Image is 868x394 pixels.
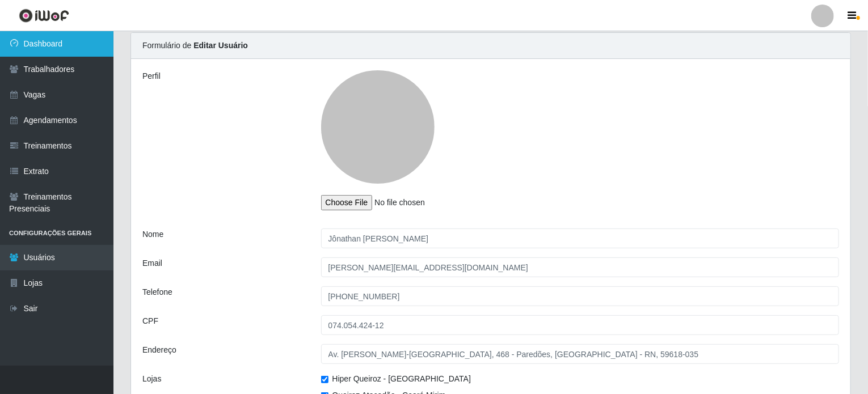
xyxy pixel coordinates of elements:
input: Digite um email... [321,257,840,277]
label: Lojas [142,373,161,385]
label: Perfil [142,70,161,82]
input: Hiper Queiroz - [GEOGRAPHIC_DATA] [321,376,328,383]
span: Hiper Queiroz - [GEOGRAPHIC_DATA] [332,374,471,383]
label: Endereço [142,344,176,356]
strong: Editar Usuário [193,41,248,50]
label: Nome [142,228,163,240]
input: Digite o CPF... [321,315,840,335]
input: Digite um telefone... [321,286,840,306]
img: CoreUI Logo [19,9,69,23]
input: Digite o endereço... [321,344,840,364]
label: Email [142,257,162,269]
input: Digite um nome... [321,228,840,248]
label: Telefone [142,286,172,298]
div: Formulário de [131,33,850,59]
label: CPF [142,315,158,327]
